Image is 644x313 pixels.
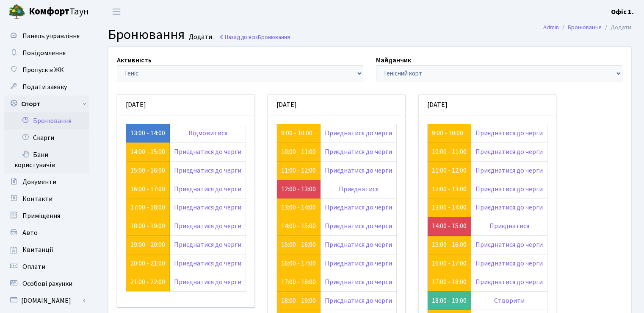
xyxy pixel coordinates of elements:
span: Квитанції [22,245,53,254]
a: Авто [4,224,89,241]
td: 18:00 - 19:00 [428,291,471,310]
button: Переключити навігацію [106,5,127,19]
a: 16:00 - 17:00 [130,184,165,194]
a: 13:00 - 14:00 [281,203,316,212]
a: Приєднатися до черги [325,296,392,305]
a: Приєднатися до черги [325,277,392,287]
a: 16:00 - 17:00 [281,259,316,268]
a: [DOMAIN_NAME] [4,292,89,309]
span: Пропуск в ЖК [22,65,64,75]
a: Приміщення [4,207,89,224]
span: Документи [22,177,56,187]
a: Скарги [4,129,89,146]
div: [DATE] [117,95,254,115]
a: Подати заявку [4,78,89,95]
a: Оплати [4,258,89,275]
a: 18:00 - 19:00 [130,221,165,231]
a: 10:00 - 11:00 [281,147,316,156]
span: Бронювання [108,25,185,45]
a: 15:00 - 16:00 [281,240,316,249]
a: Приєднатися до черги [325,203,392,212]
a: Повідомлення [4,45,89,61]
a: 16:00 - 17:00 [432,259,467,268]
a: Бронювання [568,23,602,32]
div: [DATE] [419,95,556,115]
a: 17:00 - 18:00 [281,277,316,287]
a: 15:00 - 16:00 [130,166,165,175]
li: Додати [602,23,631,32]
a: Приєднатися до черги [174,184,241,194]
a: Бани користувачів [4,146,89,173]
a: 21:00 - 22:00 [130,277,165,287]
a: 18:00 - 19:00 [281,296,316,305]
a: 9:00 - 10:00 [432,129,463,138]
a: Приєднатися до черги [174,259,241,268]
span: Оплати [22,262,45,271]
span: Контакти [22,194,53,204]
a: Приєднатися до черги [325,147,392,156]
a: 14:00 - 15:00 [130,147,165,156]
a: Приєднатися до черги [475,240,543,249]
a: Приєднатися до черги [475,166,543,175]
b: Комфорт [29,5,69,18]
a: 12:00 - 13:00 [432,184,467,194]
a: Приєднатися до черги [325,129,392,138]
a: Відмовитися [188,129,227,138]
a: Приєднатися до черги [325,166,392,175]
a: Документи [4,173,89,190]
a: 14:00 - 15:00 [432,221,467,231]
b: Офіс 1. [611,7,634,17]
a: Admin [543,23,559,32]
a: 14:00 - 15:00 [281,221,316,231]
a: Приєднатися до черги [475,203,543,212]
a: Приєднатися до черги [174,277,241,287]
a: 9:00 - 10:00 [281,129,312,138]
a: Створити [494,296,525,305]
a: 10:00 - 11:00 [432,147,467,156]
a: Приєднатися до черги [475,184,543,194]
a: Пропуск в ЖК [4,61,89,78]
a: Назад до всіхБронювання [219,33,290,41]
a: Панель управління [4,28,89,45]
div: [DATE] [268,95,405,115]
span: Повідомлення [22,48,66,58]
span: Подати заявку [22,82,67,92]
a: Офіс 1. [611,7,634,17]
a: Приєднатися до черги [475,259,543,268]
span: Бронювання [258,33,290,41]
a: Приєднатися до черги [325,221,392,231]
a: 11:00 - 12:00 [281,166,316,175]
small: Додати . [187,33,215,41]
a: Приєднатися до черги [174,240,241,249]
a: Приєднатися до черги [475,129,543,138]
a: Приєднатися до черги [174,221,241,231]
a: Приєднатися до черги [174,147,241,156]
a: 13:00 - 14:00 [432,203,467,212]
a: Контакти [4,190,89,207]
span: Авто [22,228,38,238]
a: 17:00 - 18:00 [432,277,467,287]
span: Таун [29,5,89,19]
span: Особові рахунки [22,279,72,288]
a: 13:00 - 14:00 [130,129,165,138]
label: Активність [117,55,152,65]
a: Приєднатися до черги [475,147,543,156]
a: Особові рахунки [4,275,89,292]
a: Приєднатися [489,221,529,231]
a: 11:00 - 12:00 [432,166,467,175]
a: Приєднатися до черги [174,203,241,212]
a: 17:00 - 18:00 [130,203,165,212]
a: 19:00 - 20:00 [130,240,165,249]
a: Приєднатися до черги [325,259,392,268]
a: Приєднатися [339,184,379,194]
span: Панель управління [22,31,80,41]
img: logo.png [8,3,25,20]
a: Приєднатися до черги [475,277,543,287]
a: Приєднатися до черги [325,240,392,249]
label: Майданчик [376,55,411,65]
a: 20:00 - 21:00 [130,259,165,268]
span: Приміщення [22,211,60,221]
a: Бронювання [4,112,89,129]
nav: breadcrumb [531,19,644,36]
a: 15:00 - 16:00 [432,240,467,249]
